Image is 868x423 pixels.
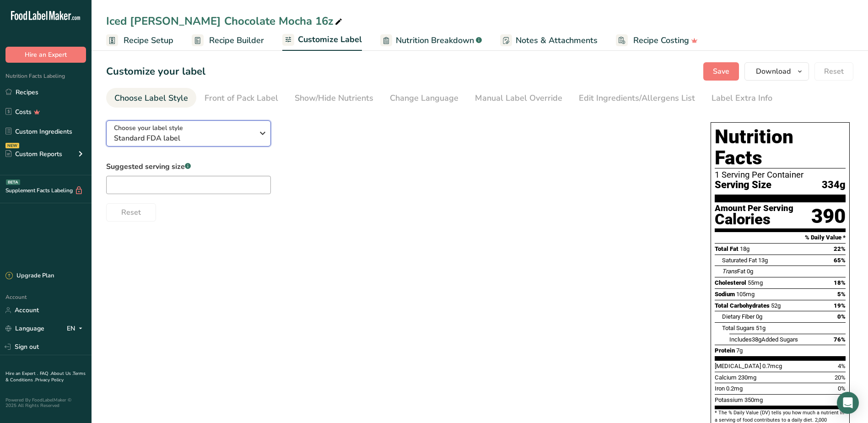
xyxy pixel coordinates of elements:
span: Dietary Fiber [722,313,755,320]
span: 0g [756,313,762,320]
span: Includes Added Sugars [729,336,798,343]
div: Open Intercom Messenger [837,392,859,414]
button: Hire an Expert [5,47,86,63]
a: Recipe Builder [192,30,264,51]
span: 19% [834,302,846,309]
div: Change Language [390,92,458,104]
span: Notes & Attachments [516,34,598,47]
span: Cholesterol [715,279,746,286]
a: Nutrition Breakdown [380,30,482,51]
span: 18g [740,245,749,252]
div: EN [67,323,86,334]
span: 334g [822,179,846,191]
a: Hire an Expert . [5,370,38,377]
span: Saturated Fat [722,257,757,264]
span: Reset [824,66,844,77]
span: Protein [715,347,735,354]
a: Recipe Costing [616,30,698,51]
a: FAQ . [40,370,51,377]
div: Label Extra Info [712,92,772,104]
button: Download [744,62,809,81]
section: % Daily Value * [715,232,846,243]
div: Custom Reports [5,149,62,159]
span: 38g [752,336,761,343]
span: Recipe Costing [633,34,689,47]
a: Recipe Setup [106,30,173,51]
span: Potassium [715,396,743,403]
span: 20% [835,374,846,381]
button: Save [703,62,739,81]
span: Reset [121,207,141,218]
div: Manual Label Override [475,92,562,104]
span: 76% [834,336,846,343]
div: 390 [811,204,846,228]
span: 22% [834,245,846,252]
span: 105mg [736,291,755,298]
span: Recipe Setup [124,34,173,47]
span: 18% [834,279,846,286]
span: 4% [838,363,846,369]
span: Serving Size [715,179,771,191]
a: Notes & Attachments [500,30,598,51]
span: Total Sugars [722,325,755,331]
div: Calories [715,213,793,226]
label: Suggested serving size [106,161,271,172]
span: 5% [837,291,846,298]
span: 55mg [748,279,763,286]
span: Sodium [715,291,735,298]
span: 51g [756,325,766,331]
a: Language [5,320,44,336]
span: Customize Label [298,33,362,46]
div: Edit Ingredients/Allergens List [579,92,695,104]
span: Fat [722,268,745,275]
span: 0% [838,385,846,392]
div: BETA [6,179,20,185]
span: [MEDICAL_DATA] [715,363,761,369]
a: About Us . [51,370,73,377]
a: Customize Label [282,29,362,51]
span: 7g [736,347,743,354]
div: Show/Hide Nutrients [295,92,373,104]
button: Reset [106,203,156,222]
div: Amount Per Serving [715,204,793,213]
a: Terms & Conditions . [5,370,86,383]
span: Standard FDA label [114,133,253,144]
div: Front of Pack Label [205,92,278,104]
span: 0.7mcg [762,363,782,369]
span: 65% [834,257,846,264]
span: Recipe Builder [209,34,264,47]
div: Powered By FoodLabelMaker © 2025 All Rights Reserved [5,397,86,408]
button: Choose your label style Standard FDA label [106,120,271,146]
span: 350mg [744,396,763,403]
h1: Nutrition Facts [715,126,846,168]
span: Nutrition Breakdown [396,34,474,47]
div: 1 Serving Per Container [715,170,846,179]
div: Choose Label Style [114,92,188,104]
span: 13g [758,257,768,264]
span: Calcium [715,374,737,381]
i: Trans [722,268,737,275]
span: 0.2mg [726,385,743,392]
span: Iron [715,385,725,392]
span: 0g [747,268,753,275]
span: 0% [837,313,846,320]
div: Iced [PERSON_NAME] Chocolate Mocha 16z [106,13,344,29]
span: Download [756,66,791,77]
span: 52g [771,302,781,309]
div: Upgrade Plan [5,271,54,281]
div: NEW [5,143,19,148]
span: Choose your label style [114,123,183,133]
span: Total Carbohydrates [715,302,770,309]
button: Reset [814,62,853,81]
span: Total Fat [715,245,739,252]
span: 230mg [738,374,756,381]
h1: Customize your label [106,64,205,79]
a: Privacy Policy [35,377,64,383]
span: Save [713,66,729,77]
